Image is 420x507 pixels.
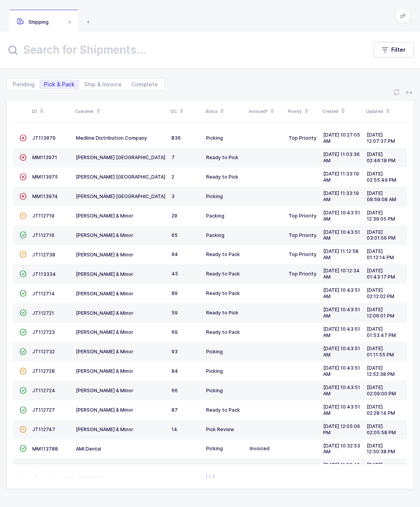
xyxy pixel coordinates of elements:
[374,42,414,58] button: Filter
[171,232,178,238] span: 65
[206,135,223,141] span: Picking
[19,368,26,374] span: 
[367,307,394,319] span: [DATE] 12:06:01 PM
[206,271,240,277] span: Ready to Pack
[32,213,54,219] span: JT112719
[76,329,133,335] span: [PERSON_NAME] & Minor
[171,154,175,160] span: 7
[76,291,133,296] span: [PERSON_NAME] & Minor
[323,229,360,241] span: [DATE] 10:43:51 AM
[19,174,26,180] span: 
[171,407,178,413] span: 87
[171,193,175,199] span: 3
[32,252,55,258] span: JT112738
[289,251,317,257] span: Top Priority
[19,407,26,413] span: 
[32,154,57,160] span: MM113971
[32,349,55,354] span: JT112732
[323,210,360,222] span: [DATE] 10:43:51 AM
[206,174,238,180] span: Ready to Pick
[32,446,58,452] span: MM113788
[206,154,238,160] span: Ready to Pick
[206,388,223,393] span: Picking
[323,423,360,435] span: [DATE] 12:05:06 PM
[19,426,26,432] span: 
[206,213,224,219] span: Packing
[32,291,55,296] span: JT112714
[323,268,360,280] span: [DATE] 10:12:34 AM
[32,388,55,393] span: JT112724
[391,46,406,54] span: Filter
[76,426,133,432] span: [PERSON_NAME] & Minor
[19,154,26,160] span: 
[367,443,395,455] span: [DATE] 12:50:38 PM
[206,426,234,432] span: Pick Review
[17,19,49,25] span: Shipping
[206,329,240,335] span: Ready to Pack
[171,174,174,180] span: 2
[76,213,133,219] span: [PERSON_NAME] & Minor
[323,287,360,299] span: [DATE] 10:43:51 AM
[367,462,395,474] span: [DATE] 12:05:34 PM
[323,171,359,183] span: [DATE] 11:33:19 AM
[84,82,122,87] span: Ship & Invoice
[171,105,201,118] div: DC
[19,193,26,199] span: 
[76,349,133,354] span: [PERSON_NAME] & Minor
[19,271,26,277] span: 
[19,388,26,393] span: 
[32,407,55,413] span: JT112727
[76,368,133,374] span: [PERSON_NAME] & Minor
[171,213,177,219] span: 20
[76,446,101,452] span: AMI Dental
[206,290,240,296] span: Ready to Pack
[19,329,26,335] span: 
[206,368,223,374] span: Picking
[171,135,181,141] span: B36
[76,154,165,160] span: [PERSON_NAME] [GEOGRAPHIC_DATA]
[367,365,395,377] span: [DATE] 12:52:38 PM
[323,151,360,163] span: [DATE] 11:03:36 AM
[6,40,358,59] input: Search for Shipments...
[289,232,317,238] span: Top Priority
[367,132,395,144] span: [DATE] 12:07:37 PM
[205,105,244,118] div: Status
[289,135,317,141] span: Top Priority
[171,426,177,432] span: 14
[367,210,395,222] span: [DATE] 12:39:05 PM
[75,105,166,118] div: Customer
[76,174,165,180] span: [PERSON_NAME] [GEOGRAPHIC_DATA]
[367,346,394,358] span: [DATE] 01:11:55 PM
[206,251,240,257] span: Ready to Pack
[322,105,361,118] div: Created
[323,404,360,416] span: [DATE] 10:43:51 AM
[76,252,133,258] span: [PERSON_NAME] & Minor
[76,232,133,238] span: [PERSON_NAME] & Minor
[171,290,178,296] span: 89
[323,307,360,319] span: [DATE] 10:43:51 AM
[367,404,395,416] span: [DATE] 02:28:14 PM
[19,290,26,296] span: 
[367,287,394,299] span: [DATE] 02:12:02 PM
[13,82,35,87] span: Pending
[288,105,318,118] div: Priority
[171,349,178,354] span: 93
[323,190,359,202] span: [DATE] 11:33:19 AM
[206,446,223,451] span: Picking
[32,232,54,238] span: JT112716
[76,388,133,393] span: [PERSON_NAME] & Minor
[206,232,224,238] span: Packing
[32,368,55,374] span: JT112728
[32,193,58,199] span: MM113974
[19,135,26,141] span: 
[31,105,70,118] div: ID
[76,135,147,141] span: Medline Distribution Company
[323,248,359,260] span: [DATE] 11:12:58 AM
[323,443,360,455] span: [DATE] 10:32:53 AM
[171,388,178,393] span: 66
[367,248,394,260] span: [DATE] 01:12:14 PM
[19,349,26,354] span: 
[206,349,223,354] span: Picking
[366,105,401,118] div: Updated
[323,365,360,377] span: [DATE] 10:43:51 AM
